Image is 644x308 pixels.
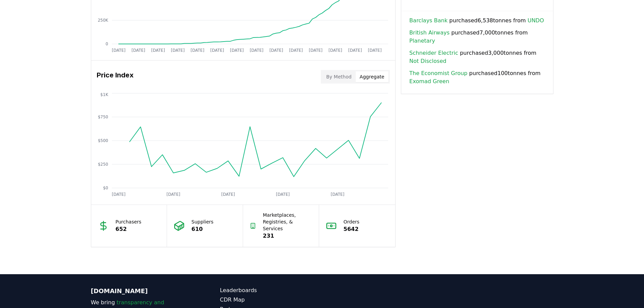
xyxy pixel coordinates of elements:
[409,37,435,45] a: Planetary
[331,192,344,197] tspan: [DATE]
[356,71,388,82] button: Aggregate
[98,162,108,167] tspan: $250
[103,186,108,190] tspan: $0
[191,225,213,233] p: 610
[309,48,323,53] tspan: [DATE]
[409,57,447,65] a: Not Disclosed
[409,69,545,86] span: purchased 100 tonnes from
[210,48,224,53] tspan: [DATE]
[322,71,356,82] button: By Method
[98,18,109,23] tspan: 250K
[97,70,134,84] h3: Price Index
[220,296,322,304] a: CDR Map
[105,42,108,46] tspan: 0
[409,49,545,65] span: purchased 3,000 tonnes from
[348,48,362,53] tspan: [DATE]
[249,48,263,53] tspan: [DATE]
[409,17,448,25] a: Barclays Bank
[289,48,303,53] tspan: [DATE]
[409,69,468,77] a: The Economist Group
[112,48,125,53] tspan: [DATE]
[191,218,213,225] p: Suppliers
[221,192,235,197] tspan: [DATE]
[343,218,359,225] p: Orders
[98,138,108,143] tspan: $500
[409,17,544,25] span: purchased 6,538 tonnes from
[263,232,312,240] p: 231
[409,77,449,86] a: Exomad Green
[328,48,342,53] tspan: [DATE]
[409,49,458,57] a: Schneider Electric
[166,192,180,197] tspan: [DATE]
[112,192,125,197] tspan: [DATE]
[91,286,193,296] p: [DOMAIN_NAME]
[171,48,185,53] tspan: [DATE]
[368,48,382,53] tspan: [DATE]
[343,225,359,233] p: 5642
[151,48,165,53] tspan: [DATE]
[230,48,244,53] tspan: [DATE]
[220,286,322,294] a: Leaderboards
[100,92,108,97] tspan: $1K
[409,29,545,45] span: purchased 7,000 tonnes from
[409,29,450,37] a: British Airways
[263,212,312,232] p: Marketplaces, Registries, & Services
[527,17,544,25] a: UNDO
[116,225,142,233] p: 652
[98,115,108,119] tspan: $750
[131,48,145,53] tspan: [DATE]
[276,192,290,197] tspan: [DATE]
[269,48,283,53] tspan: [DATE]
[190,48,204,53] tspan: [DATE]
[116,218,142,225] p: Purchasers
